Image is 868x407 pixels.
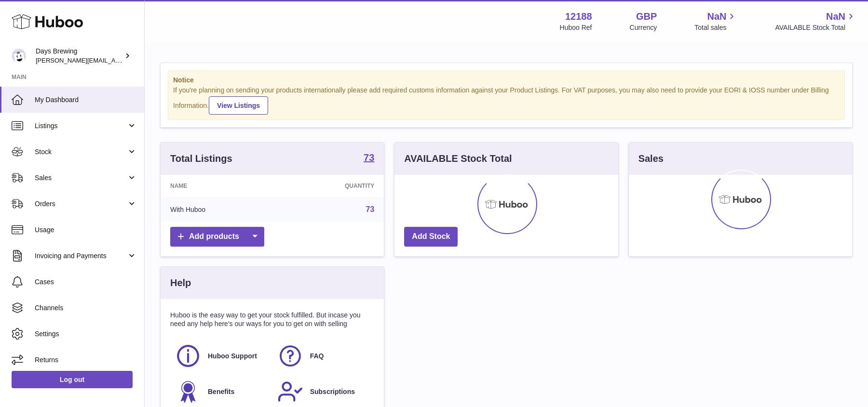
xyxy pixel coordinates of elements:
td: With Huboo [161,197,278,222]
span: AVAILABLE Stock Total [775,23,856,32]
div: Days Brewing [36,47,122,65]
a: NaN Total sales [694,10,737,32]
a: Subscriptions [277,379,370,405]
th: Name [161,175,278,197]
h3: Sales [638,152,664,165]
a: NaN AVAILABLE Stock Total [775,10,856,32]
h3: Total Listings [170,152,232,165]
h3: Help [170,276,191,289]
span: Listings [35,121,127,131]
span: Usage [35,225,137,235]
span: Returns [35,355,137,365]
strong: Notice [173,76,840,85]
a: Add products [170,227,264,247]
a: Benefits [175,379,268,405]
span: Sales [35,173,127,183]
span: Settings [35,329,137,339]
a: View Listings [209,96,268,115]
div: Huboo Ref [560,23,592,32]
strong: 12188 [565,10,592,23]
span: FAQ [310,352,324,361]
a: FAQ [277,343,370,369]
span: Benefits [208,387,234,396]
th: Quantity [278,175,384,197]
a: 73 [364,153,374,164]
span: Cases [35,277,137,287]
span: Total sales [694,23,737,32]
p: Huboo is the easy way to get your stock fulfilled. But incase you need any help here's our ways f... [170,311,374,329]
span: [PERSON_NAME][EMAIL_ADDRESS][DOMAIN_NAME] [36,56,193,64]
a: Huboo Support [175,343,268,369]
div: If you're planning on sending your products internationally please add required customs informati... [173,86,840,115]
span: Huboo Support [208,352,257,361]
span: NaN [826,10,845,23]
h3: AVAILABLE Stock Total [404,152,512,165]
a: Log out [12,371,133,388]
span: My Dashboard [35,95,137,105]
span: NaN [707,10,726,23]
strong: 73 [364,153,374,162]
span: Invoicing and Payments [35,251,127,261]
div: Currency [630,23,657,32]
strong: GBP [636,10,657,23]
a: Add Stock [404,227,458,247]
span: Orders [35,199,127,209]
span: Subscriptions [310,387,355,396]
img: greg@daysbrewing.com [12,49,26,63]
span: Channels [35,303,137,313]
a: 73 [366,205,375,213]
span: Stock [35,147,127,157]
